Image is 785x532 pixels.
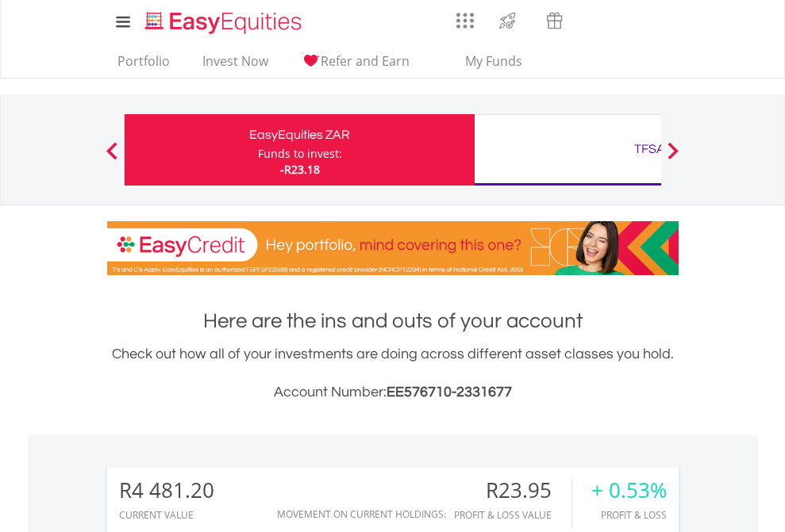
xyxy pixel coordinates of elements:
button: Next [657,150,689,166]
div: Movement on Current Holdings: [277,509,446,519]
div: EasyEquities ZAR [134,124,465,146]
h3: Account Number: [107,381,679,404]
h1: Here are the ins and outs of your account [107,307,679,335]
button: Previous [96,150,128,166]
span: -R23.18 [280,162,320,177]
img: EasyCredit Promotion Banner [107,221,679,275]
div: + 0.53% [591,479,667,502]
img: grid-menu-icon.svg [456,12,474,29]
a: Home page [139,4,308,36]
a: My Profile [659,4,699,39]
span: Refer and Earn [321,52,410,70]
a: FAQ's and Support [618,4,659,36]
div: Funds to invest: [258,146,342,162]
img: thrive-v2.svg [494,8,521,33]
a: Invest Now [196,53,275,78]
div: Check out how all of your investments are doing across different asset classes you hold. [107,343,679,404]
div: Profit & Loss [591,510,667,520]
a: Notifications [578,4,618,36]
div: CURRENT VALUE [119,510,214,520]
a: Vouchers [531,4,578,33]
a: AppsGrid [446,4,484,29]
img: EasyEquities_Logo.png [142,10,308,36]
div: R4 481.20 [119,479,214,502]
span: My Funds [442,51,546,71]
a: Portfolio [111,53,176,78]
div: Profit & Loss Value [454,510,571,520]
a: Refer and Earn [294,53,416,78]
img: vouchers-v2.svg [541,8,568,33]
span: EE576710-2331677 [387,385,512,400]
div: R23.95 [454,479,571,502]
